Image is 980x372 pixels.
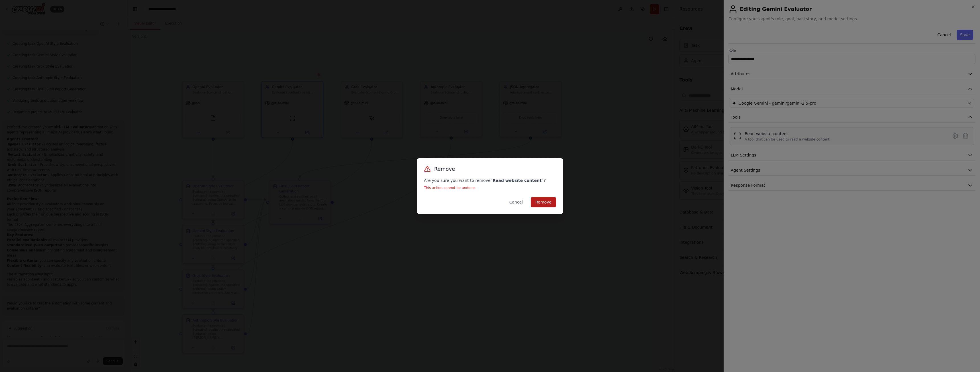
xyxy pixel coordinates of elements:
button: Cancel [505,197,527,207]
p: Are you sure you want to remove ? [424,178,556,183]
strong: " Read website content " [491,178,544,183]
p: This action cannot be undone. [424,186,556,190]
button: Remove [531,197,556,207]
h3: Remove [434,165,455,173]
